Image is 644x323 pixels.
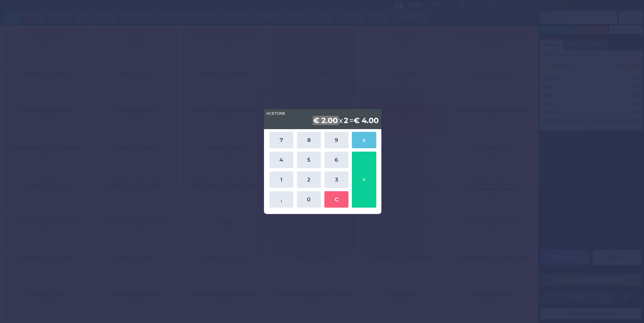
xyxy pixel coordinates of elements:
[297,191,321,208] button: 0
[266,111,285,116] span: ACETONE
[297,152,321,168] button: 5
[297,132,321,148] button: 8
[354,116,379,125] b: € 4.00
[269,191,293,208] button: ,
[297,171,321,188] button: 2
[343,116,349,125] b: 2
[324,132,348,148] button: 9
[324,191,348,208] button: C
[352,152,376,208] button: =
[324,152,348,168] button: 6
[269,152,293,168] button: 4
[352,132,376,148] button: x
[264,109,381,129] div: x =
[269,171,293,188] button: 1
[269,132,293,148] button: 7
[324,171,348,188] button: 3
[313,116,339,125] b: € 2.00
